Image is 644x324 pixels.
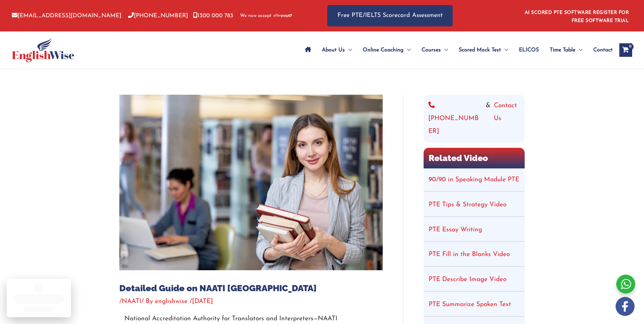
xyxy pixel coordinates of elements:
a: AI SCORED PTE SOFTWARE REGISTER FOR FREE SOFTWARE TRIAL [525,10,629,23]
a: [EMAIL_ADDRESS][DOMAIN_NAME] [12,13,121,19]
a: Free PTE/IELTS Scorecard Assessment [327,5,453,26]
span: Menu Toggle [441,38,448,62]
a: Scored Mock TestMenu Toggle [453,38,514,62]
span: Time Table [550,38,575,62]
span: We now accept [240,13,271,19]
a: Contact [588,38,613,62]
a: PTE Fill in the Blanks Video [429,251,510,258]
a: [PHONE_NUMBER] [428,99,482,138]
aside: Header Widget 1 [521,5,632,27]
div: & [428,99,520,138]
a: englishwise [155,298,190,305]
a: 1300 000 783 [193,13,233,19]
span: englishwise [155,298,188,305]
img: Afterpay-Logo [273,14,292,18]
a: PTE Essay Writing [429,227,482,233]
img: white-facebook.png [616,297,635,316]
nav: Site Navigation: Main Menu [300,38,613,62]
span: About Us [322,38,345,62]
span: Menu Toggle [345,38,352,62]
a: PTE Tips & Strategy Video [429,202,506,208]
a: NAATI [122,298,141,305]
span: [DATE] [192,298,213,305]
span: Online Coaching [363,38,404,62]
a: [PHONE_NUMBER] [128,13,188,19]
span: Menu Toggle [501,38,508,62]
span: Contact [593,38,613,62]
div: / / By / [119,297,383,306]
a: PTE Summarize Spoken Text [429,301,511,308]
a: Online CoachingMenu Toggle [357,38,416,62]
a: 90/90 in Speaking Module PTE [429,177,519,183]
span: Scored Mock Test [459,38,501,62]
a: ELICOS [514,38,544,62]
h2: Related Video [424,148,525,168]
span: Courses [422,38,441,62]
h1: Detailed Guide on NAATI [GEOGRAPHIC_DATA] [119,283,383,294]
img: cropped-ew-logo [12,38,74,62]
a: CoursesMenu Toggle [416,38,453,62]
a: PTE Describe Image Video [429,276,506,283]
span: Menu Toggle [575,38,582,62]
a: About UsMenu Toggle [316,38,357,62]
a: Time TableMenu Toggle [544,38,588,62]
span: ELICOS [519,38,539,62]
span: Menu Toggle [404,38,411,62]
a: View Shopping Cart, empty [619,43,632,57]
a: Contact Us [494,99,520,138]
